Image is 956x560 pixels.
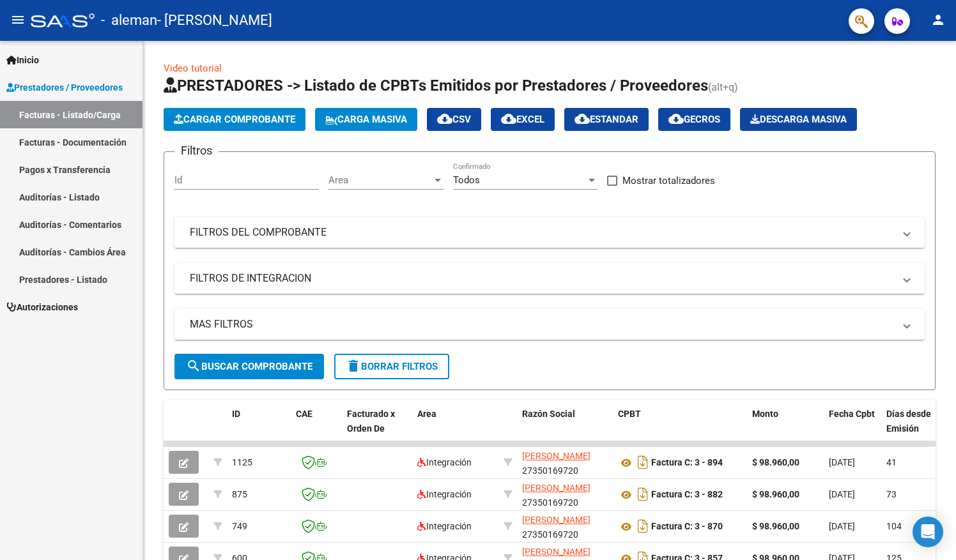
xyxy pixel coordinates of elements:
span: [PERSON_NAME] [522,515,590,525]
span: (alt+q) [708,81,738,93]
mat-panel-title: FILTROS DEL COMPROBANTE [190,225,894,239]
span: 41 [886,457,897,467]
span: Todos [453,174,480,186]
strong: $ 98.960,00 [752,521,799,531]
strong: $ 98.960,00 [752,457,799,467]
span: 104 [886,521,902,531]
span: Autorizaciones [6,300,78,314]
span: - [PERSON_NAME] [157,6,272,34]
span: [DATE] [829,521,855,531]
mat-panel-title: FILTROS DE INTEGRACION [190,271,894,285]
mat-expansion-panel-header: FILTROS DE INTEGRACION [174,263,925,294]
span: Area [417,409,436,419]
span: Cargar Comprobante [174,114,295,125]
span: Borrar Filtros [346,361,438,372]
i: Descargar documento [635,516,651,536]
button: Cargar Comprobante [164,108,305,131]
mat-icon: delete [346,358,361,374]
button: Carga Masiva [315,108,417,131]
span: Gecros [668,114,720,125]
i: Descargar documento [635,452,651,473]
span: Facturado x Orden De [347,409,395,434]
i: Descargar documento [635,484,651,504]
mat-panel-title: MAS FILTROS [190,317,894,331]
span: EXCEL [501,114,544,125]
span: - aleman [101,6,157,34]
strong: Factura C: 3 - 894 [651,458,723,468]
span: Estandar [574,114,638,125]
button: Estandar [564,108,649,131]
mat-icon: person [930,12,946,27]
strong: Factura C: 3 - 882 [651,490,723,500]
span: Descarga Masiva [750,114,847,125]
span: Integración [417,457,472,467]
datatable-header-cell: Facturado x Orden De [342,400,412,457]
span: CPBT [618,409,641,419]
span: 73 [886,489,897,499]
span: Inicio [6,53,39,67]
datatable-header-cell: CPBT [613,400,747,457]
span: [PERSON_NAME] [522,547,590,557]
button: Descarga Masiva [740,108,857,131]
span: Buscar Comprobante [186,361,312,372]
span: PRESTADORES -> Listado de CPBTs Emitidos por Prestadores / Proveedores [164,77,708,95]
button: EXCEL [491,108,555,131]
span: Días desde Emisión [886,409,931,434]
mat-icon: cloud_download [574,111,590,126]
datatable-header-cell: Fecha Cpbt [824,400,881,457]
span: Integración [417,521,472,531]
span: Prestadores / Proveedores [6,80,123,95]
datatable-header-cell: Monto [747,400,824,457]
span: Monto [752,409,778,419]
span: Carga Masiva [325,114,407,125]
div: 27350169720 [522,513,608,540]
h3: Filtros [174,142,219,160]
span: Area [328,174,432,186]
mat-icon: cloud_download [437,111,452,126]
span: CAE [296,409,312,419]
div: 27350169720 [522,449,608,476]
span: Fecha Cpbt [829,409,875,419]
mat-icon: cloud_download [501,111,516,126]
datatable-header-cell: ID [227,400,291,457]
datatable-header-cell: Días desde Emisión [881,400,939,457]
div: Open Intercom Messenger [913,517,943,547]
mat-icon: search [186,358,201,374]
span: Mostrar totalizadores [622,173,715,188]
span: ID [232,409,240,419]
a: Video tutorial [164,63,222,74]
mat-expansion-panel-header: FILTROS DEL COMPROBANTE [174,217,925,248]
datatable-header-cell: CAE [291,400,342,457]
button: Borrar Filtros [334,354,449,379]
mat-icon: menu [10,12,26,27]
span: [DATE] [829,489,855,499]
datatable-header-cell: Razón Social [517,400,613,457]
datatable-header-cell: Area [412,400,498,457]
app-download-masive: Descarga masiva de comprobantes (adjuntos) [740,108,857,131]
button: Gecros [658,108,730,131]
span: 875 [232,489,247,499]
button: Buscar Comprobante [174,354,324,379]
span: [DATE] [829,457,855,467]
span: [PERSON_NAME] [522,451,590,461]
span: Razón Social [522,409,575,419]
span: CSV [437,114,471,125]
strong: $ 98.960,00 [752,489,799,499]
span: 749 [232,521,247,531]
div: 27350169720 [522,481,608,508]
strong: Factura C: 3 - 870 [651,522,723,532]
mat-icon: cloud_download [668,111,684,126]
button: CSV [427,108,481,131]
span: Integración [417,489,472,499]
span: 1125 [232,457,252,467]
mat-expansion-panel-header: MAS FILTROS [174,309,925,340]
span: [PERSON_NAME] [522,483,590,493]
